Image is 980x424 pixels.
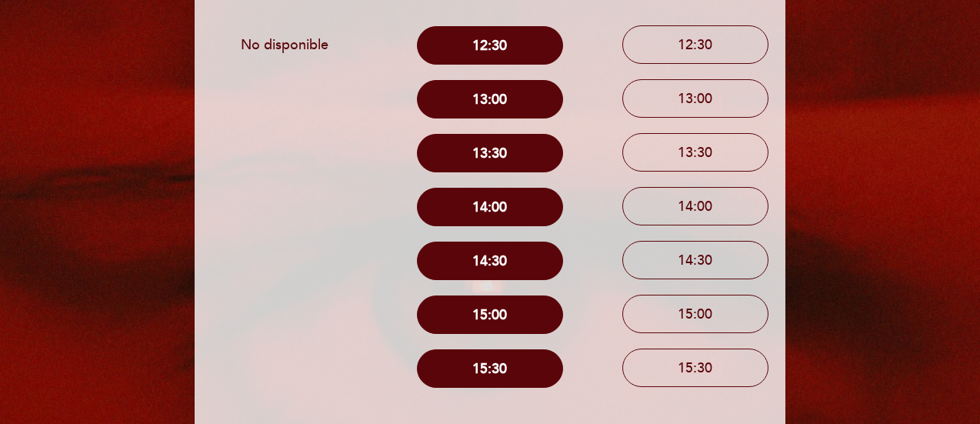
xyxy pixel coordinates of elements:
[417,188,563,226] button: 14:00
[622,349,768,387] button: 15:30
[622,241,768,279] button: 14:30
[622,187,768,225] button: 14:00
[212,25,358,64] button: No disponible
[417,349,563,388] button: 15:30
[417,295,563,334] button: 15:00
[417,242,563,280] button: 14:30
[622,25,768,64] button: 12:30
[622,79,768,118] button: 13:00
[622,295,768,333] button: 15:00
[417,134,563,172] button: 13:30
[622,133,768,172] button: 13:30
[417,80,563,119] button: 13:00
[417,26,563,65] button: 12:30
